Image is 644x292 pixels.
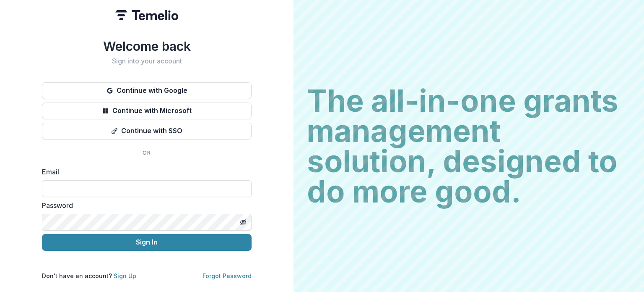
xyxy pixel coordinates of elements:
[42,200,247,210] label: Password
[236,216,250,229] button: Toggle password visibility
[114,272,136,279] a: Sign Up
[42,123,252,139] button: Continue with SSO
[203,272,252,279] a: Forgot Password
[42,103,252,119] button: Continue with Microsoft
[42,234,252,251] button: Sign In
[42,271,136,280] p: Don't have an account?
[42,82,252,99] button: Continue with Google
[42,57,252,65] h2: Sign into your account
[42,167,247,177] label: Email
[42,39,252,54] h1: Welcome back
[115,10,178,20] img: Temelio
